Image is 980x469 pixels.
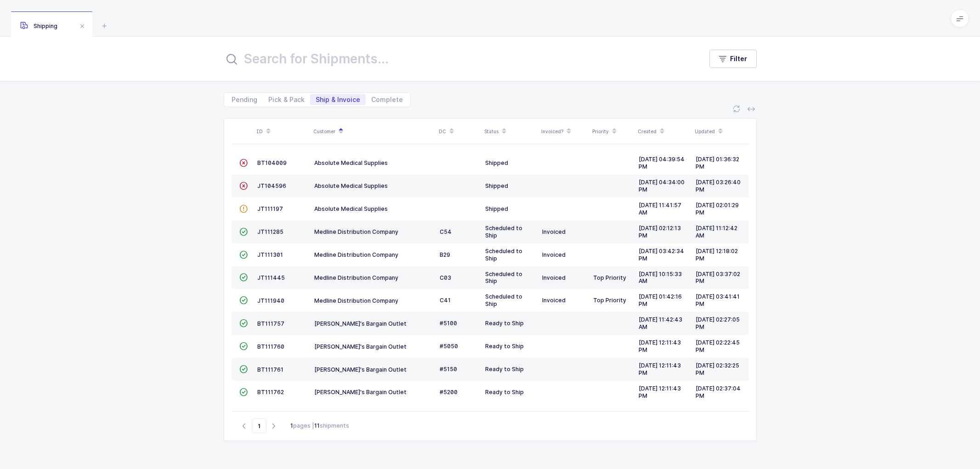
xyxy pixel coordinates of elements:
span:  [239,251,248,258]
span: Absolute Medical Supplies [314,205,388,212]
span: [DATE] 01:42:16 PM [639,293,682,307]
span: Top Priority [593,274,626,281]
span: [PERSON_NAME]'s Bargain Outlet [314,343,407,350]
div: ID [256,124,308,139]
span: Ready to Ship [485,389,524,396]
span: [DATE] 02:12:13 PM [639,225,681,239]
span: Ship & Invoice [316,96,360,103]
input: Search for Shipments... [224,48,691,70]
div: Customer [313,124,433,139]
div: Invoiced [542,274,586,282]
span: Shipped [485,182,508,189]
div: Invoiced? [541,124,587,139]
span: [DATE] 11:42:43 AM [639,316,682,330]
span: [DATE] 12:18:02 PM [696,248,738,262]
span: Medline Distribution Company [314,297,398,304]
div: Invoiced [542,251,586,259]
span: #5100 [440,320,457,327]
span: Medline Distribution Company [314,274,398,281]
span: [DATE] 11:41:57 AM [639,202,681,216]
span: Medline Distribution Company [314,228,398,235]
span: JT111301 [257,251,283,258]
span: [PERSON_NAME]'s Bargain Outlet [314,320,407,327]
span: [DATE] 04:34:00 PM [639,179,685,193]
div: Created [638,124,689,139]
span: [DATE] 12:11:43 PM [639,362,681,376]
span: Absolute Medical Supplies [314,159,388,166]
span:  [239,205,248,212]
span:  [239,366,248,373]
span: [DATE] 03:26:40 PM [696,179,741,193]
span:  [239,343,248,350]
span: Ready to Ship [485,320,524,327]
span: Shipped [485,159,508,166]
div: Status [484,124,536,139]
b: 11 [314,422,320,429]
span: [PERSON_NAME]'s Bargain Outlet [314,366,407,373]
b: 1 [290,422,293,429]
span: Scheduled to Ship [485,225,522,239]
div: Invoiced [542,297,586,304]
button: Filter [709,50,757,68]
span: C41 [440,297,451,304]
span: Shipping [20,23,57,29]
span: Shipped [485,205,508,212]
span:  [239,389,248,396]
div: Invoiced [542,228,586,236]
span: Go to [252,418,266,433]
span: BT111762 [257,389,284,396]
span:  [239,274,248,281]
span: Scheduled to Ship [485,271,522,285]
span: [DATE] 02:01:29 PM [696,202,739,216]
span: Scheduled to Ship [485,248,522,262]
span:  [239,159,248,166]
span: [DATE] 02:32:25 PM [696,362,739,376]
span: [DATE] 01:36:32 PM [696,156,739,170]
span: JT111285 [257,228,283,235]
span:  [239,228,248,235]
span: Filter [730,54,747,63]
span: #5200 [440,389,458,396]
span: Absolute Medical Supplies [314,182,388,189]
span:  [239,182,248,189]
div: DC [439,124,479,139]
span: BT104009 [257,159,287,166]
span:  [239,320,248,327]
span: [PERSON_NAME]'s Bargain Outlet [314,389,407,396]
span: C03 [440,274,451,281]
span: #5050 [440,343,458,350]
div: Priority [592,124,632,139]
span: [DATE] 02:37:04 PM [696,385,741,399]
span: #5150 [440,366,457,373]
span: JT111445 [257,274,285,281]
span: C54 [440,228,452,235]
span: Pending [232,96,257,103]
span: [DATE] 10:15:33 AM [639,271,682,285]
span: JT111197 [257,205,283,212]
span: Scheduled to Ship [485,293,522,307]
span: [DATE] 02:27:05 PM [696,316,740,330]
span:  [239,297,248,304]
span: Ready to Ship [485,343,524,350]
span: Top Priority [593,297,626,304]
span: [DATE] 03:37:02 PM [696,271,740,285]
span: B29 [440,251,450,258]
span: [DATE] 12:11:43 PM [639,339,681,353]
span: [DATE] 04:39:54 PM [639,156,685,170]
span: BT111757 [257,320,284,327]
span: [DATE] 02:22:45 PM [696,339,740,353]
span: [DATE] 03:42:34 PM [639,248,684,262]
span: [DATE] 03:41:41 PM [696,293,740,307]
span: Pick & Pack [268,96,305,103]
span: [DATE] 11:12:42 AM [696,225,737,239]
span: BT111761 [257,366,283,373]
span: JT111940 [257,297,284,304]
span: Complete [371,96,403,103]
span: [DATE] 12:11:43 PM [639,385,681,399]
span: Ready to Ship [485,366,524,373]
span: Medline Distribution Company [314,251,398,258]
span: JT104596 [257,182,286,189]
div: Updated [695,124,746,139]
div: pages | shipments [290,422,349,430]
span: BT111760 [257,343,284,350]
